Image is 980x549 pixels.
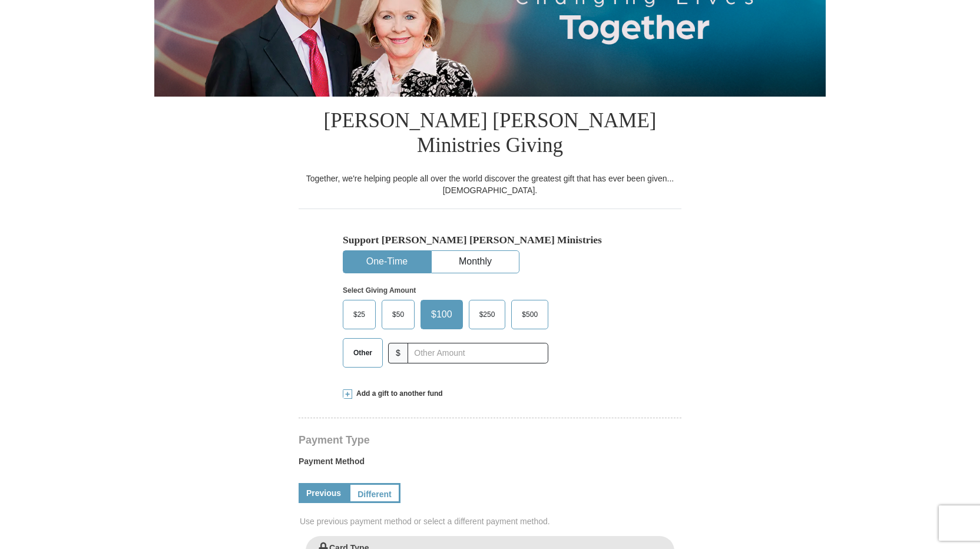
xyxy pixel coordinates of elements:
[347,344,378,362] span: Other
[349,483,400,503] a: Different
[432,251,519,273] button: Monthly
[299,455,681,473] label: Payment Method
[516,306,544,323] span: $500
[300,515,683,527] span: Use previous payment method or select a different payment method.
[299,483,349,503] a: Previous
[343,234,637,246] h5: Support [PERSON_NAME] [PERSON_NAME] Ministries
[299,97,681,173] h1: [PERSON_NAME] [PERSON_NAME] Ministries Giving
[343,286,416,295] strong: Select Giving Amount
[299,173,681,196] div: Together, we're helping people all over the world discover the greatest gift that has ever been g...
[474,306,501,323] span: $250
[343,251,431,273] button: One-Time
[408,343,548,363] input: Other Amount
[425,306,458,323] span: $100
[388,343,408,363] span: $
[347,306,371,323] span: $25
[352,389,443,399] span: Add a gift to another fund
[299,435,681,445] h4: Payment Type
[386,306,410,323] span: $50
